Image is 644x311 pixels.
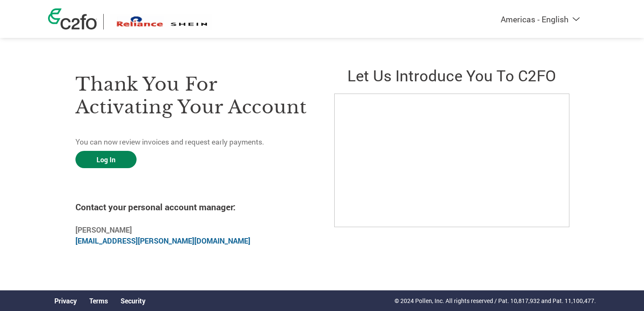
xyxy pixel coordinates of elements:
[75,225,132,235] b: [PERSON_NAME]
[75,137,310,147] p: You can now review invoices and request early payments.
[110,14,212,29] img: Reliance Retail Limited, SHEIN India
[334,65,569,86] h2: Let us introduce you to C2FO
[89,296,108,305] a: Terms
[121,296,145,305] a: Security
[48,8,97,29] img: c2fo logo
[75,236,250,246] a: [EMAIL_ADDRESS][PERSON_NAME][DOMAIN_NAME]
[75,73,310,118] h3: Thank you for activating your account
[75,201,310,213] h4: Contact your personal account manager:
[334,94,569,227] iframe: C2FO Introduction Video
[54,296,77,305] a: Privacy
[75,151,137,168] a: Log In
[394,296,596,305] p: © 2024 Pollen, Inc. All rights reserved / Pat. 10,817,932 and Pat. 11,100,477.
